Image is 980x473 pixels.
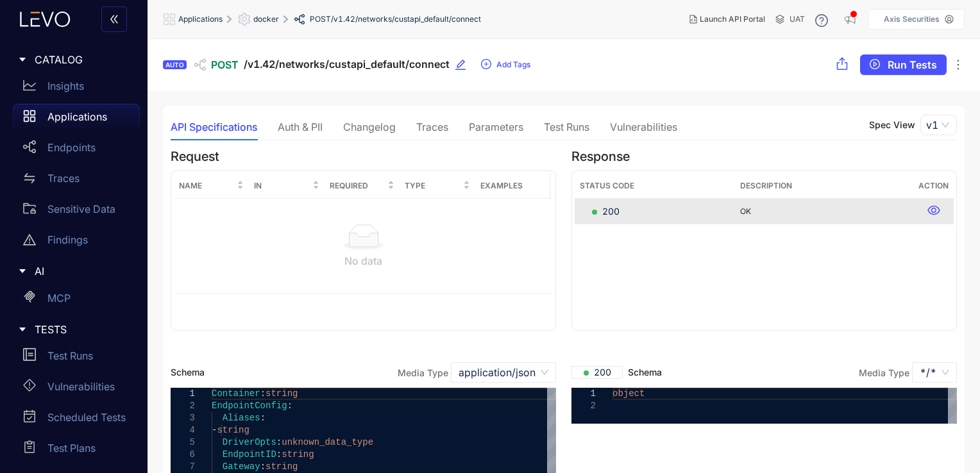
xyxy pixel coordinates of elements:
[171,461,195,473] div: 7
[571,366,662,379] span: Schema
[254,179,309,193] span: In
[260,388,266,399] span: :
[612,388,645,399] span: object
[47,292,71,304] p: MCP
[266,461,298,472] span: string
[47,203,115,215] p: Sensitive Data
[47,111,107,122] p: Applications
[18,325,27,334] span: caret-right
[171,424,195,436] div: 4
[47,381,115,392] p: Vulnerabilities
[13,227,140,258] a: Findings
[223,461,260,472] span: Gateway
[481,59,491,71] span: plus-circle
[35,324,130,335] span: TESTS
[13,404,140,435] a: Scheduled Tests
[282,437,373,447] span: unknown_data_type
[260,461,266,472] span: :
[47,142,96,153] p: Endpoints
[212,388,260,399] span: Container
[47,350,93,361] p: Test Runs
[171,388,195,400] div: 1
[101,6,127,32] button: double-left
[244,58,450,71] span: /v1.42/networks/custapi_default/connect
[174,174,249,199] th: Name
[592,205,620,218] span: 200
[253,15,279,24] span: docker
[575,174,735,199] th: Status Code
[859,367,909,378] label: Media Type
[179,179,234,193] span: Name
[212,425,217,435] span: -
[47,234,88,245] p: Findings
[330,179,385,193] span: Required
[13,196,140,227] a: Sensitive Data
[952,58,965,71] span: ellipsis
[8,258,140,285] div: AI
[47,80,84,92] p: Insights
[35,54,130,65] span: CATALOG
[455,54,475,75] button: edit
[475,174,551,199] th: Examples
[884,15,940,24] p: Axis Securities
[171,149,556,164] h4: Request
[223,413,260,423] span: Aliases
[13,135,140,165] a: Endpoints
[212,401,287,411] span: EndpointConfig
[287,401,292,411] span: :
[13,374,140,404] a: Vulnerabilities
[260,413,266,423] span: :
[171,121,257,133] div: API Specifications
[398,367,448,378] label: Media Type
[13,435,140,466] a: Test Plans
[416,121,448,133] div: Traces
[310,15,331,24] span: POST
[171,367,205,378] span: Schema
[179,255,548,267] div: No data
[870,59,880,71] span: play-circle
[325,174,400,199] th: Required
[735,174,913,199] th: Description
[276,437,282,447] span: :
[47,442,96,454] p: Test Plans
[35,265,130,277] span: AI
[223,437,276,447] span: DriverOpts
[266,388,298,399] span: string
[343,121,396,133] div: Changelog
[282,449,314,460] span: string
[790,15,805,24] span: UAT
[171,412,195,424] div: 3
[23,233,36,246] span: warning
[13,165,140,196] a: Traces
[405,179,460,193] span: Type
[480,54,531,75] button: plus-circleAdd Tags
[8,316,140,343] div: TESTS
[223,449,276,460] span: EndpointID
[571,388,596,400] div: 1
[171,436,195,449] div: 5
[869,120,915,130] p: Spec View
[238,13,253,26] span: setting
[544,121,589,133] div: Test Runs
[584,366,611,379] span: 200
[109,14,119,26] span: double-left
[278,121,323,133] div: Auth & PII
[171,400,195,412] div: 2
[700,15,765,24] span: Launch API Portal
[47,411,126,423] p: Scheduled Tests
[178,15,223,24] span: Applications
[860,54,947,75] button: play-circleRun Tests
[23,172,36,185] span: swap
[331,15,481,24] span: /v1.42/networks/custapi_default/connect
[47,172,80,184] p: Traces
[571,400,596,412] div: 2
[211,59,239,71] span: POST
[913,174,954,199] th: Action
[400,174,475,199] th: Type
[18,267,27,276] span: caret-right
[455,59,466,71] span: edit
[459,363,548,382] span: application/json
[13,104,140,135] a: Applications
[926,115,951,135] span: v1
[679,9,775,29] button: Launch API Portal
